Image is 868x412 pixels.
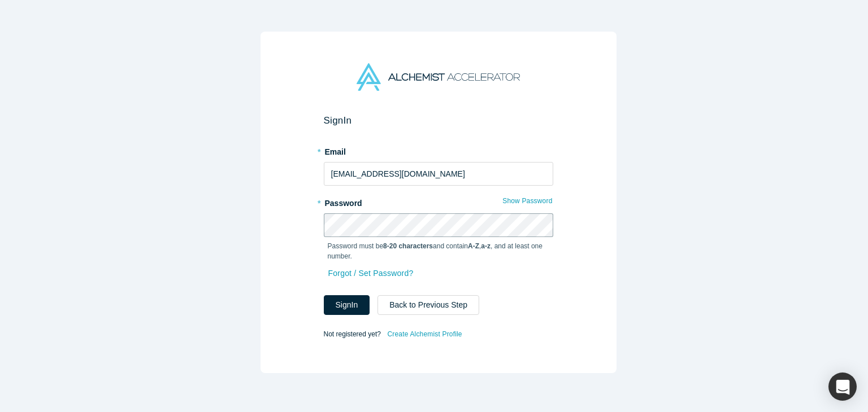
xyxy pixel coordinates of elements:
img: Alchemist Accelerator Logo [357,63,519,91]
a: Create Alchemist Profile [387,327,462,341]
button: Back to Previous Step [377,295,479,315]
button: SignIn [324,295,370,315]
strong: a-z [481,242,491,250]
label: Password [324,194,553,209]
strong: A-Z [468,242,479,250]
label: Email [324,142,553,158]
p: Password must be and contain , , and at least one number. [328,241,549,261]
button: Show Password [502,194,553,208]
strong: 8-20 characters [383,242,433,250]
h2: Sign In [324,115,553,126]
span: Not registered yet? [324,330,381,338]
a: Forgot / Set Password? [328,264,414,283]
